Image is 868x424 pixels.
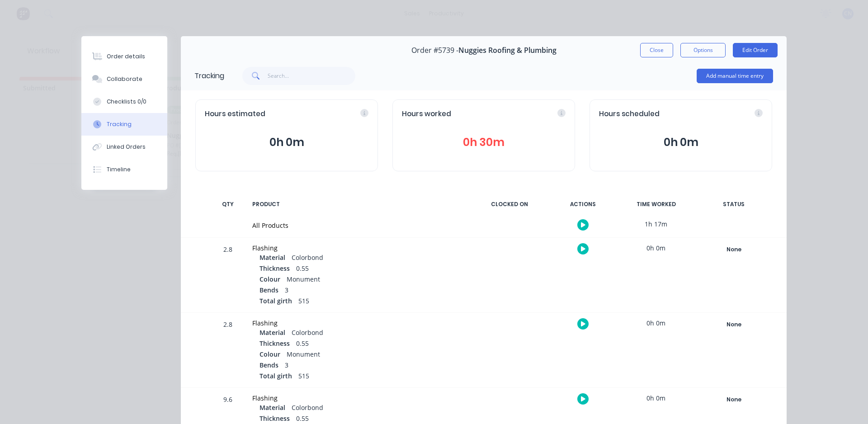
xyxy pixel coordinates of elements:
[81,158,167,181] button: Timeline
[81,68,167,90] button: Collaborate
[458,46,557,55] span: Nuggies Roofing & Plumbing
[259,328,285,337] span: Material
[247,195,470,214] div: PRODUCT
[695,195,772,214] div: STATUS
[194,71,224,81] div: Tracking
[259,264,290,273] span: Thickness
[259,264,465,274] div: 0.55
[259,296,292,306] span: Total girth
[622,313,690,333] div: 0h 0m
[259,274,280,284] span: Colour
[205,109,265,119] span: Hours estimated
[259,328,465,339] div: Colorbond
[259,403,285,412] span: Material
[259,274,465,285] div: Monument
[733,43,778,57] button: Edit Order
[107,143,146,151] div: Linked Orders
[252,318,465,328] div: Flashing
[81,90,167,113] button: Checklists 0/0
[107,165,131,174] div: Timeline
[622,195,690,214] div: TIME WORKED
[268,67,356,85] input: Search...
[259,360,465,371] div: 3
[252,221,465,230] div: All Products
[81,45,167,68] button: Order details
[259,349,280,359] span: Colour
[476,195,543,214] div: CLOCKED ON
[107,98,146,106] div: Checklists 0/0
[107,120,132,128] div: Tracking
[259,403,465,414] div: Colorbond
[599,109,660,119] span: Hours scheduled
[402,109,451,119] span: Hours worked
[640,43,673,57] button: Close
[259,285,278,295] span: Bends
[701,393,767,406] button: None
[259,285,465,296] div: 3
[402,134,566,151] button: 0h 30m
[701,318,767,331] button: None
[252,393,465,403] div: Flashing
[205,134,368,151] button: 0h 0m
[107,52,145,61] div: Order details
[411,46,458,55] span: Order #5739 -
[214,314,241,387] div: 2.8
[259,371,465,382] div: 515
[697,69,773,83] button: Add manual time entry
[701,394,766,405] div: None
[622,388,690,408] div: 0h 0m
[214,239,241,312] div: 2.8
[259,414,290,423] span: Thickness
[259,371,292,381] span: Total girth
[107,75,142,83] div: Collaborate
[214,195,241,214] div: QTY
[81,136,167,158] button: Linked Orders
[701,319,766,330] div: None
[701,244,766,255] div: None
[701,243,767,256] button: None
[259,349,465,360] div: Monument
[259,339,290,348] span: Thickness
[259,296,465,307] div: 515
[622,214,690,234] div: 1h 17m
[680,43,726,57] button: Options
[259,253,285,262] span: Material
[81,113,167,136] button: Tracking
[622,238,690,258] div: 0h 0m
[259,253,465,264] div: Colorbond
[252,243,465,253] div: Flashing
[549,195,617,214] div: ACTIONS
[599,134,763,151] button: 0h 0m
[259,360,278,370] span: Bends
[259,339,465,349] div: 0.55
